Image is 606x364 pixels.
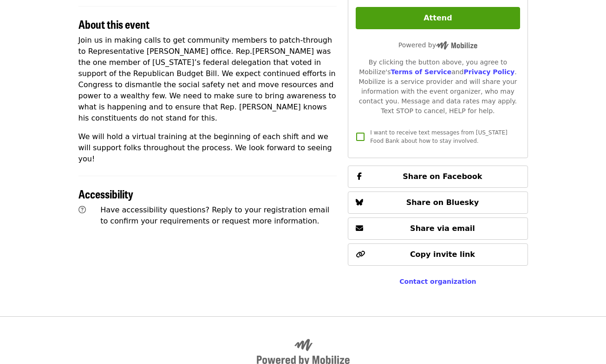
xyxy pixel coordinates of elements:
button: Share on Facebook [348,166,528,188]
span: About this event [78,16,150,32]
span: Accessibility [78,185,133,202]
span: Share via email [410,224,475,233]
p: Join us in making calls to get community members to patch-through to Representative [PERSON_NAME]... [78,35,337,124]
span: Have accessibility questions? Reply to your registration email to confirm your requirements or re... [100,205,329,225]
i: question-circle icon [78,205,86,214]
span: Copy invite link [410,250,475,259]
span: Share on Bluesky [406,198,479,207]
img: Powered by Mobilize [436,41,477,50]
a: Terms of Service [391,68,451,76]
p: We will hold a virtual training at the beginning of each shift and we will support folks througho... [78,131,337,165]
button: Share on Bluesky [348,192,528,214]
button: Attend [356,7,520,29]
a: Contact organization [399,278,476,285]
span: Share on Facebook [403,172,482,181]
button: Share via email [348,217,528,240]
a: Privacy Policy [463,68,515,76]
span: Powered by [398,41,477,49]
span: I want to receive text messages from [US_STATE] Food Bank about how to stay involved. [370,129,507,144]
button: Copy invite link [348,243,528,266]
div: By clicking the button above, you agree to Mobilize's and . Mobilize is a service provider and wi... [356,57,520,116]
